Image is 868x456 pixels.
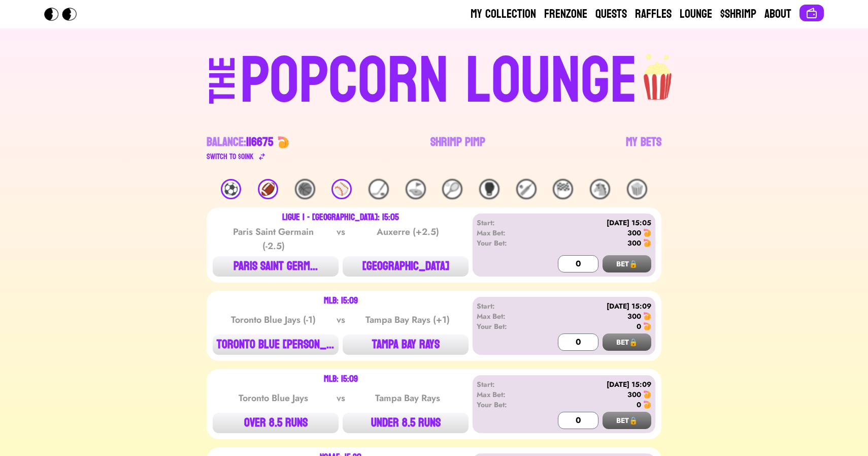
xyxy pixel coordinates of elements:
[637,321,641,331] div: 0
[720,6,756,22] a: $Shrimp
[477,218,535,228] div: Start:
[277,136,289,148] img: 🍤
[643,312,651,320] img: 🍤
[479,179,499,199] div: 🥊
[477,400,535,410] div: Your Bet:
[516,179,537,199] div: 🏏
[335,225,347,253] div: vs
[343,335,469,355] button: TAMPA BAY RAYS
[603,333,651,351] button: BET🔒
[213,413,339,433] button: OVER 8.5 RUNS
[643,229,651,237] img: 🍤
[121,45,747,114] a: THEPOPCORN LOUNGEpopcorn
[222,391,325,405] div: Toronto Blue Jays
[442,179,462,199] div: 🎾
[324,297,358,305] div: MLB: 15:09
[643,390,651,399] img: 🍤
[477,301,535,311] div: Start:
[477,311,535,321] div: Max Bet:
[477,379,535,389] div: Start:
[207,150,254,163] div: Switch to $ OINK
[627,238,641,248] div: 300
[553,179,573,199] div: 🏁
[477,238,535,248] div: Your Bet:
[335,313,347,327] div: vs
[369,179,389,199] div: 🏒
[356,225,459,253] div: Auxerre (+2.5)
[680,6,712,22] a: Lounge
[221,179,241,199] div: ⚽️
[240,49,638,114] div: POPCORN LOUNGE
[477,228,535,238] div: Max Bet:
[471,6,536,22] a: My Collection
[356,313,459,327] div: Tampa Bay Rays (+1)
[205,56,241,124] div: THE
[335,391,347,405] div: vs
[806,7,818,19] img: Connect wallet
[627,228,641,238] div: 300
[246,131,273,153] span: 116675
[603,412,651,429] button: BET🔒
[627,311,641,321] div: 300
[222,313,325,327] div: Toronto Blue Jays (-1)
[324,375,358,383] div: MLB: 15:09
[535,301,651,311] div: [DATE] 15:09
[331,179,352,199] div: ⚾️
[213,335,339,355] button: TORONTO BLUE [PERSON_NAME]...
[213,256,339,277] button: PARIS SAINT GERM...
[477,321,535,331] div: Your Bet:
[764,6,791,22] a: About
[356,391,459,405] div: Tampa Bay Rays
[222,225,325,253] div: Paris Saint Germain (-2.5)
[343,413,469,433] button: UNDER 8.5 RUNS
[295,179,315,199] div: 🏀
[430,134,485,163] a: Shrimp Pimp
[406,179,426,199] div: ⛳️
[626,134,661,163] a: My Bets
[595,6,627,22] a: Quests
[627,179,647,199] div: 🍿
[643,322,651,330] img: 🍤
[535,218,651,228] div: [DATE] 15:05
[635,6,672,22] a: Raffles
[477,389,535,400] div: Max Bet:
[637,400,641,410] div: 0
[603,255,651,272] button: BET🔒
[44,8,85,21] img: Popcorn
[343,256,469,277] button: [GEOGRAPHIC_DATA]
[258,179,278,199] div: 🏈
[643,401,651,409] img: 🍤
[535,379,651,389] div: [DATE] 15:09
[544,6,587,22] a: Frenzone
[590,179,610,199] div: 🐴
[643,239,651,247] img: 🍤
[627,389,641,400] div: 300
[282,214,399,222] div: Ligue 1 - [GEOGRAPHIC_DATA]: 15:05
[638,45,679,102] img: popcorn
[207,134,273,150] div: Balance:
